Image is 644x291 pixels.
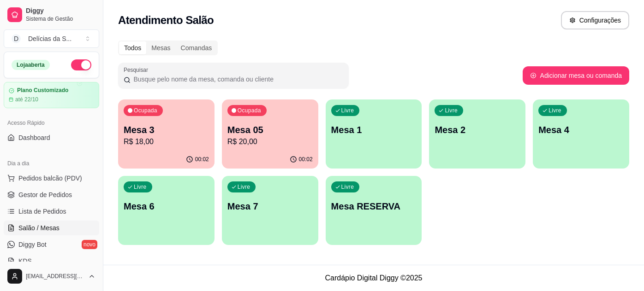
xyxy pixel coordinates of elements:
[4,116,99,130] div: Acesso Rápido
[4,156,99,171] div: Dia a dia
[549,107,561,114] p: Livre
[17,87,68,94] article: Plano Customizado
[12,34,21,43] span: D
[134,183,147,191] p: Livre
[533,99,629,169] button: LivreMesa 4
[134,107,157,114] p: Ocupada
[299,156,313,163] p: 00:02
[18,240,47,249] span: Diggy Bot
[238,183,250,191] p: Livre
[227,123,313,136] p: Mesa 05
[118,176,215,245] button: LivreMesa 6
[435,123,520,136] p: Mesa 2
[4,265,99,287] button: [EMAIL_ADDRESS][DOMAIN_NAME]
[238,107,261,114] p: Ocupada
[118,99,215,169] button: OcupadaMesa 3R$ 18,0000:02
[4,187,99,202] a: Gestor de Pedidos
[222,176,318,245] button: LivreMesa 7
[124,200,209,213] p: Mesa 6
[124,136,209,147] p: R$ 18,00
[26,7,95,15] span: Diggy
[71,59,91,70] button: Alterar Status
[18,223,60,233] span: Salão / Mesas
[4,204,99,219] a: Lista de Pedidos
[119,41,146,54] div: Todos
[146,41,175,54] div: Mesas
[195,156,209,163] p: 00:02
[326,176,422,245] button: LivreMesa RESERVA
[15,96,38,103] article: até 22/10
[4,130,99,145] a: Dashboard
[227,136,313,147] p: R$ 20,00
[12,60,50,70] div: Loja aberta
[227,200,313,213] p: Mesa 7
[429,99,525,169] button: LivreMesa 2
[331,123,417,136] p: Mesa 1
[26,273,84,280] span: [EMAIL_ADDRESS][DOMAIN_NAME]
[18,207,66,216] span: Lista de Pedidos
[341,183,354,191] p: Livre
[331,200,417,213] p: Mesa RESERVA
[18,174,82,183] span: Pedidos balcão (PDV)
[4,254,99,268] a: KDS
[4,4,99,26] a: DiggySistema de Gestão
[18,256,32,266] span: KDS
[28,34,72,43] div: Delícias da S ...
[26,15,95,23] span: Sistema de Gestão
[4,29,99,48] button: Select a team
[4,171,99,186] button: Pedidos balcão (PDV)
[18,190,72,199] span: Gestor de Pedidos
[561,11,629,29] button: Configurações
[326,99,422,169] button: LivreMesa 1
[445,107,458,114] p: Livre
[103,265,644,291] footer: Cardápio Digital Diggy © 2025
[118,13,214,28] h2: Atendimento Salão
[124,123,209,136] p: Mesa 3
[538,123,624,136] p: Mesa 4
[523,66,629,85] button: Adicionar mesa ou comanda
[18,133,50,142] span: Dashboard
[341,107,354,114] p: Livre
[4,221,99,235] a: Salão / Mesas
[176,41,217,54] div: Comandas
[4,82,99,108] a: Plano Customizadoaté 22/10
[4,237,99,252] a: Diggy Botnovo
[131,75,343,84] input: Pesquisar
[222,99,318,169] button: OcupadaMesa 05R$ 20,0000:02
[124,66,151,74] label: Pesquisar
